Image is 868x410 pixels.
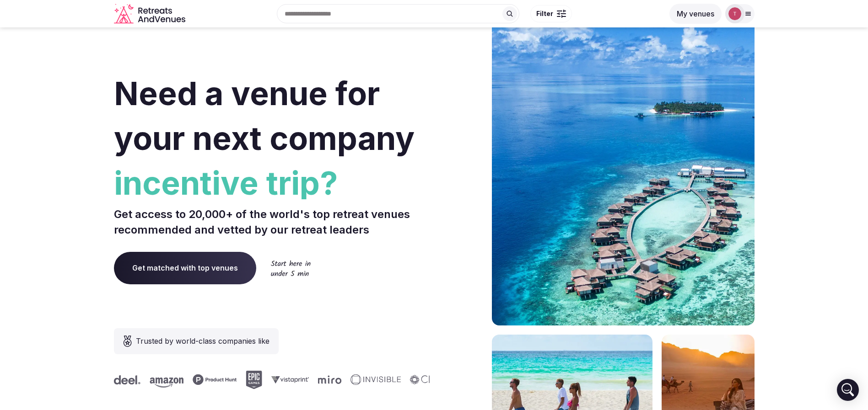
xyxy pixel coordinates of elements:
svg: Deel company logo [113,375,140,384]
button: Filter [530,5,572,22]
span: Filter [536,9,553,18]
span: incentive trip? [114,161,431,206]
button: My venues [669,4,722,24]
a: My venues [669,9,722,18]
img: Start here in under 5 min [271,260,311,276]
p: Get access to 20,000+ of the world's top retreat venues recommended and vetted by our retreat lea... [114,207,431,237]
a: Visit the homepage [114,4,187,24]
a: Get matched with top venues [114,252,256,284]
div: Open Intercom Messenger [837,379,859,401]
span: Need a venue for your next company [114,74,415,158]
span: Trusted by world-class companies like [136,335,270,346]
img: Thiago Martins [728,7,741,20]
svg: Miro company logo [317,375,340,384]
svg: Retreats and Venues company logo [114,4,187,24]
svg: Epic Games company logo [245,371,261,389]
svg: Invisible company logo [350,374,400,385]
svg: Vistaprint company logo [270,376,308,383]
